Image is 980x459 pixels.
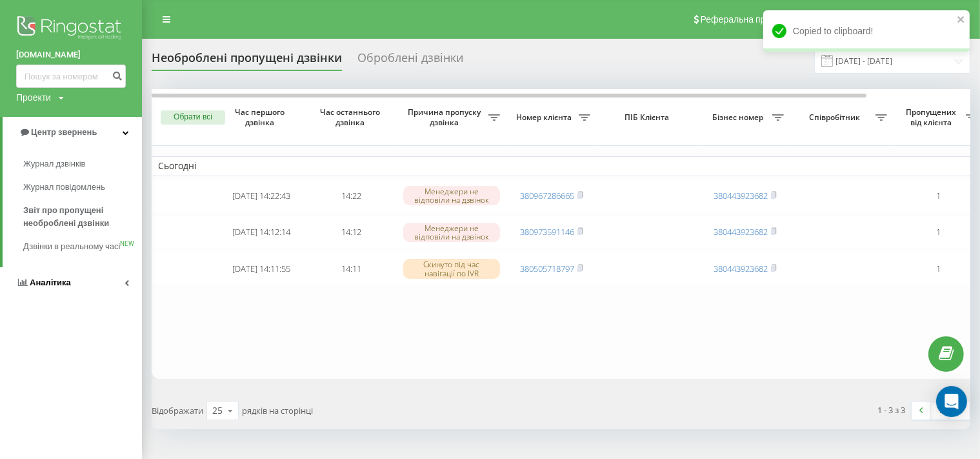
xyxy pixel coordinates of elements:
span: Журнал повідомлень [23,181,105,194]
a: Центр звернень [3,117,142,148]
span: Реферальна програма [701,14,795,25]
span: ПІБ Клієнта [608,112,689,123]
a: 380443923682 [714,226,768,238]
td: 14:12 [306,215,397,249]
div: Скинуто під час навігації по IVR [403,259,500,278]
a: Дзвінки в реальному часіNEW [23,235,142,258]
span: Номер клієнта [513,112,579,123]
a: 380973591146 [520,226,574,238]
span: Відображати [152,405,203,416]
a: Журнал повідомлень [23,176,142,199]
button: close [957,14,966,26]
span: Аналiтика [30,278,71,287]
span: Час останнього дзвінка [317,107,386,127]
span: Звіт про пропущені необроблені дзвінки [23,204,135,230]
span: Пропущених від клієнта [900,107,966,127]
span: Бізнес номер [706,112,772,123]
span: рядків на сторінці [242,405,313,416]
td: [DATE] 14:12:14 [216,215,306,249]
div: Необроблені пропущені дзвінки [152,51,342,71]
span: Співробітник [797,112,875,123]
span: Причина пропуску дзвінка [403,107,488,127]
a: 380505718797 [520,263,574,274]
a: 380443923682 [714,263,768,274]
div: Copied to clipboard! [763,10,970,52]
div: 1 - 3 з 3 [877,403,905,416]
img: Ringostat logo [16,13,126,45]
td: 14:11 [306,252,397,286]
a: 380967286665 [520,190,574,201]
a: Журнал дзвінків [23,152,142,176]
span: Час першого дзвінка [226,107,296,127]
div: Проекти [16,91,51,104]
a: 380443923682 [714,190,768,201]
div: 25 [212,404,223,417]
a: [DOMAIN_NAME] [16,48,126,61]
a: Звіт про пропущені необроблені дзвінки [23,199,142,235]
a: 1 [931,402,950,420]
input: Пошук за номером [16,65,126,88]
span: Журнал дзвінків [23,158,85,170]
div: Менеджери не відповіли на дзвінок [403,186,500,205]
div: Оброблені дзвінки [357,51,463,71]
span: Дзвінки в реальному часі [23,240,120,253]
td: 14:22 [306,179,397,213]
div: Менеджери не відповіли на дзвінок [403,223,500,242]
td: [DATE] 14:22:43 [216,179,306,213]
span: Центр звернень [31,127,97,137]
td: [DATE] 14:11:55 [216,252,306,286]
div: Open Intercom Messenger [936,386,967,417]
button: Обрати всі [161,110,225,125]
